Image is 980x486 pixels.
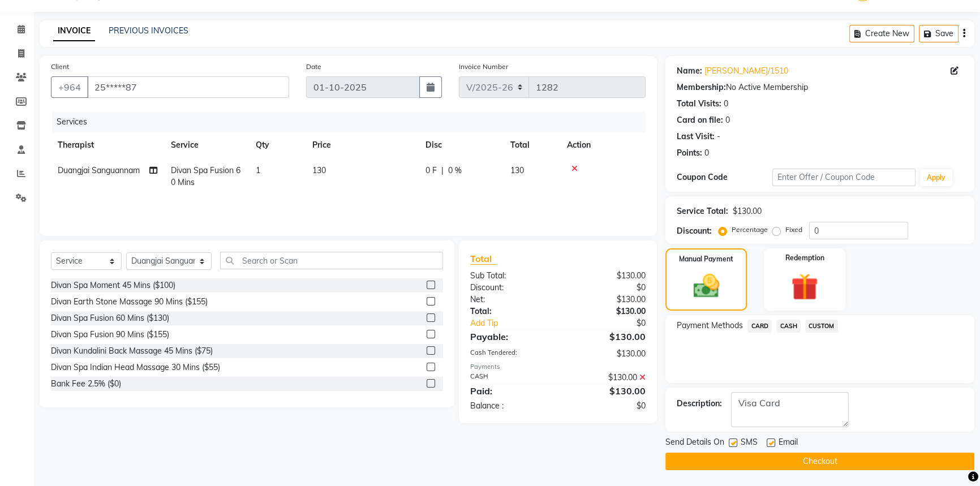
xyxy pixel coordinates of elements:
[462,372,558,384] div: CASH
[665,453,974,470] button: Checkout
[665,436,724,450] span: Send Details On
[53,21,95,41] a: INVOICE
[785,253,824,263] label: Redemption
[717,131,720,143] div: -
[558,294,654,306] div: $130.00
[677,131,715,143] div: Last Visit:
[87,76,289,98] input: Search by Name/Mobile/Email/Code
[677,65,702,77] div: Name:
[677,81,963,93] div: No Active Membership
[677,205,728,217] div: Service Total:
[677,114,723,126] div: Card on file:
[425,165,437,177] span: 0 F
[462,330,558,343] div: Payable:
[249,132,306,158] th: Qty
[171,165,240,187] span: Divan Spa Fusion 60 Mins
[510,165,524,175] span: 130
[441,165,444,177] span: |
[560,132,646,158] th: Action
[558,372,654,384] div: $130.00
[741,436,758,450] span: SMS
[574,317,654,329] div: $0
[470,253,496,265] span: Total
[677,98,721,110] div: Total Visits:
[919,25,958,42] button: Save
[462,294,558,306] div: Net:
[51,312,169,324] div: Divan Spa Fusion 60 Mins ($130)
[776,320,801,333] span: CASH
[462,400,558,412] div: Balance :
[724,98,728,110] div: 0
[783,270,827,304] img: _gift.svg
[558,270,654,282] div: $130.00
[558,400,654,412] div: $0
[685,271,728,301] img: _cash.svg
[732,225,768,235] label: Percentage
[448,165,462,177] span: 0 %
[462,282,558,294] div: Discount:
[462,348,558,360] div: Cash Tendered:
[558,282,654,294] div: $0
[51,296,208,308] div: Divan Earth Stone Massage 90 Mins ($155)
[312,165,326,175] span: 130
[677,320,743,332] span: Payment Methods
[462,384,558,398] div: Paid:
[51,329,169,341] div: Divan Spa Fusion 90 Mins ($155)
[306,62,321,72] label: Date
[704,147,709,159] div: 0
[849,25,914,42] button: Create New
[677,171,772,183] div: Coupon Code
[462,306,558,317] div: Total:
[51,345,213,357] div: Divan Kundalini Back Massage 45 Mins ($75)
[220,252,443,269] input: Search or Scan
[920,169,952,186] button: Apply
[51,378,121,390] div: Bank Fee 2.5% ($0)
[504,132,560,158] th: Total
[558,384,654,398] div: $130.00
[677,81,726,93] div: Membership:
[462,317,574,329] a: Add Tip
[779,436,798,450] span: Email
[785,225,802,235] label: Fixed
[256,165,260,175] span: 1
[51,62,69,72] label: Client
[677,225,712,237] div: Discount:
[725,114,730,126] div: 0
[733,205,762,217] div: $130.00
[558,306,654,317] div: $130.00
[419,132,504,158] th: Disc
[747,320,772,333] span: CARD
[51,76,88,98] button: +964
[164,132,249,158] th: Service
[558,348,654,360] div: $130.00
[51,279,175,291] div: Divan Spa Moment 45 Mins ($100)
[459,62,508,72] label: Invoice Number
[58,165,140,175] span: Duangjai Sanguannam
[677,398,722,410] div: Description:
[470,362,646,372] div: Payments
[51,132,164,158] th: Therapist
[52,111,654,132] div: Services
[306,132,419,158] th: Price
[51,362,220,373] div: Divan Spa Indian Head Massage 30 Mins ($55)
[558,330,654,343] div: $130.00
[679,254,733,264] label: Manual Payment
[704,65,788,77] a: [PERSON_NAME]/1510
[109,25,188,36] a: PREVIOUS INVOICES
[677,147,702,159] div: Points:
[462,270,558,282] div: Sub Total:
[805,320,838,333] span: CUSTOM
[772,169,915,186] input: Enter Offer / Coupon Code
